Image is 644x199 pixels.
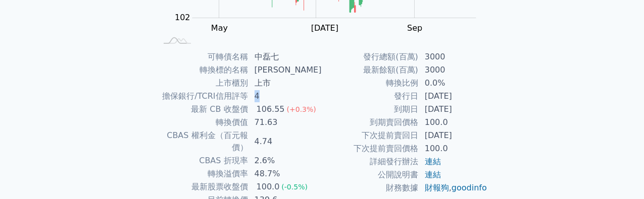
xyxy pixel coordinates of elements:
td: 擔保銀行/TCRI信用評等 [157,90,249,103]
td: 轉換價值 [157,116,249,129]
td: 公開說明書 [322,168,419,181]
a: 連結 [425,170,441,179]
td: CBAS 權利金（百元報價） [157,129,249,154]
td: 3000 [419,63,488,77]
td: 可轉債名稱 [157,50,249,63]
td: , [419,181,488,194]
td: 4.74 [249,129,322,154]
tspan: [DATE] [311,23,338,33]
td: 轉換溢價率 [157,167,249,180]
td: 100.0 [419,116,488,129]
td: [DATE] [419,129,488,142]
td: 71.63 [249,116,322,129]
td: 上市櫃別 [157,77,249,90]
td: [PERSON_NAME] [249,63,322,77]
tspan: May [211,23,227,33]
td: 最新餘額(百萬) [322,63,419,77]
div: 100.0 [255,181,282,193]
span: (+0.3%) [287,105,316,113]
td: [DATE] [419,103,488,116]
td: 3000 [419,50,488,63]
td: 100.0 [419,142,488,155]
td: 最新股票收盤價 [157,180,249,193]
a: 財報狗 [425,183,449,192]
td: 下次提前賣回價格 [322,142,419,155]
td: 下次提前賣回日 [322,129,419,142]
td: 4 [249,90,322,103]
td: 上市 [249,77,322,90]
a: goodinfo [452,183,487,192]
td: 轉換比例 [322,77,419,90]
td: 最新 CB 收盤價 [157,103,249,116]
td: 詳細發行辦法 [322,155,419,168]
td: 2.6% [249,154,322,167]
td: 發行總額(百萬) [322,50,419,63]
tspan: Sep [407,23,422,33]
a: 連結 [425,157,441,166]
td: [DATE] [419,90,488,103]
span: (-0.5%) [281,183,308,191]
div: 106.55 [255,103,287,115]
tspan: 102 [175,13,190,22]
td: 轉換標的名稱 [157,63,249,77]
td: 中磊七 [249,50,322,63]
td: 48.7% [249,167,322,180]
td: 0.0% [419,77,488,90]
td: 財務數據 [322,181,419,194]
td: 到期賣回價格 [322,116,419,129]
td: 到期日 [322,103,419,116]
td: 發行日 [322,90,419,103]
td: CBAS 折現率 [157,154,249,167]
